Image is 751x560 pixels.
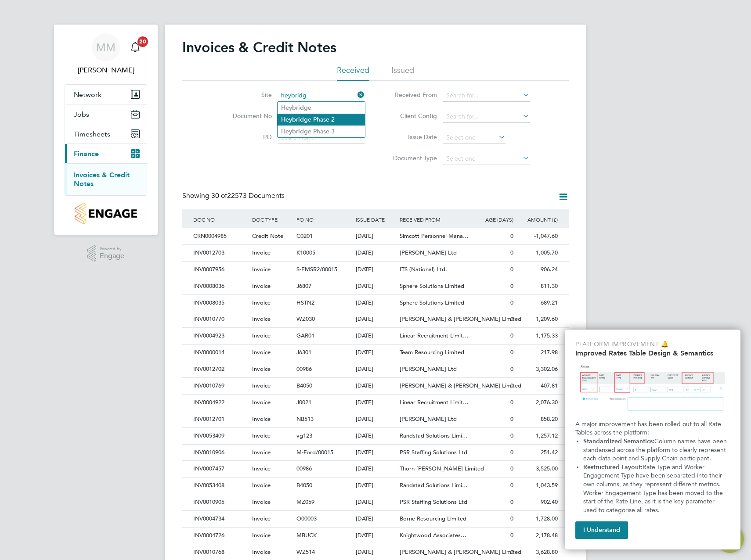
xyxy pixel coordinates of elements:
[510,282,513,290] span: 0
[354,311,398,327] div: [DATE]
[516,361,560,377] div: 3,302.06
[516,511,560,527] div: 1,728.00
[516,328,560,344] div: 1,175.33
[400,498,467,506] span: PSR Staffing Solutions Ltd
[354,511,398,527] div: [DATE]
[337,65,369,81] li: Received
[397,209,471,230] div: RECEIVED FROM
[516,395,560,411] div: 2,076.30
[471,209,516,230] div: AGE (DAYS)
[516,494,560,510] div: 902.40
[221,91,272,99] label: Site
[211,191,285,200] span: 22573 Documents
[516,245,560,261] div: 1,005.70
[510,348,513,356] span: 0
[252,548,271,556] span: Invoice
[281,116,308,123] b: Heybridg
[250,209,294,230] div: DOC TYPE
[400,465,484,472] span: Thorn [PERSON_NAME] Limited
[296,415,314,423] span: NB513
[516,477,560,494] div: 1,043.59
[191,328,250,344] div: INV0004923
[510,481,513,489] span: 0
[443,90,530,102] input: Search for...
[296,315,315,323] span: WZ030
[191,361,250,377] div: INV0012702
[296,432,312,439] span: vg123
[281,104,308,111] b: Heybridg
[252,531,271,539] span: Invoice
[583,463,643,471] strong: Restructured Layout:
[386,133,437,141] label: Issue Date
[252,515,271,522] span: Invoice
[252,315,271,323] span: Invoice
[516,209,560,230] div: AMOUNT (£)
[296,282,311,290] span: J6807
[354,494,398,510] div: [DATE]
[510,415,513,423] span: 0
[354,395,398,411] div: [DATE]
[354,328,398,344] div: [DATE]
[510,266,513,273] span: 0
[74,110,89,118] span: Jobs
[252,332,271,339] span: Invoice
[400,398,469,406] span: Linear Recruitment Limit…
[583,463,725,514] span: Rate Type and Worker Engagement Type have been separated into their own columns, as they represen...
[400,266,447,273] span: ITS (National) Ltd.
[354,262,398,278] div: [DATE]
[400,249,457,256] span: [PERSON_NAME] Ltd
[516,528,560,544] div: 2,178.48
[252,481,271,489] span: Invoice
[510,548,513,556] span: 0
[191,245,250,261] div: INV0012703
[575,521,628,539] button: I Understand
[516,378,560,394] div: 407.81
[191,262,250,278] div: INV0007956
[443,132,505,144] input: Select one
[252,249,271,256] span: Invoice
[443,153,530,165] input: Select one
[191,494,250,510] div: INV0010905
[278,102,365,114] li: e
[65,65,147,75] span: Michael Mitchell
[96,42,116,53] span: MM
[296,398,311,406] span: J0021
[252,432,271,439] span: Invoice
[516,428,560,444] div: 1,257.12
[296,465,312,472] span: 00986
[400,299,464,306] span: Sphere Solutions Limited
[191,395,250,411] div: INV0004922
[137,36,148,47] span: 20
[100,245,124,253] span: Powered by
[510,398,513,406] span: 0
[400,449,467,456] span: PSR Staffing Solutions Ltd
[400,415,457,423] span: [PERSON_NAME] Ltd
[191,461,250,477] div: INV0007457
[443,111,530,123] input: Search for...
[354,345,398,361] div: [DATE]
[510,432,513,439] span: 0
[575,420,730,437] p: A major improvement has been rolled out to all Rate Tables across the platform:
[252,415,271,423] span: Invoice
[252,498,271,506] span: Invoice
[296,382,312,389] span: B4050
[510,531,513,539] span: 0
[65,203,147,224] a: Go to home page
[354,461,398,477] div: [DATE]
[252,266,271,273] span: Invoice
[583,438,654,445] strong: Standardized Semantics:
[386,112,437,120] label: Client Config
[386,154,437,162] label: Document Type
[182,191,286,201] div: Showing
[565,330,740,549] div: Improved Rate Table Semantics
[575,340,730,349] p: Platform Improvement 🔔
[252,398,271,406] span: Invoice
[575,361,730,416] img: Updated Rates Table Design & Semantics
[278,90,365,102] input: Search for...
[354,528,398,544] div: [DATE]
[296,266,337,273] span: S-EMSR2/00015
[74,90,101,99] span: Network
[296,531,317,539] span: MBUCK
[400,348,464,356] span: Team Resourcing Limited
[516,311,560,327] div: 1,209.60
